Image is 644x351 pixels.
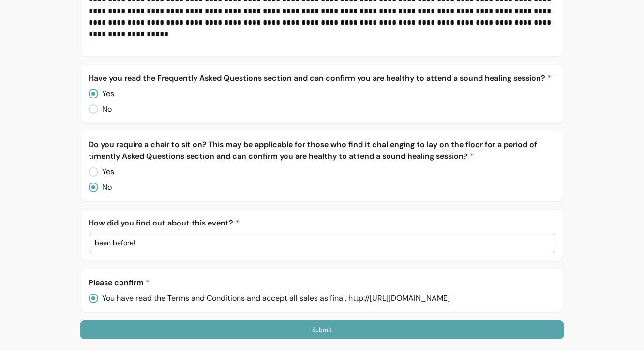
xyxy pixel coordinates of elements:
input: Yes [89,84,122,103]
p: Please confirm [89,277,555,289]
button: Submit [80,320,563,339]
input: No [89,99,120,119]
p: Have you read the Frequently Asked Questions section and can confirm you are healthy to attend a ... [89,72,555,84]
input: Enter your answer [95,238,549,248]
input: You have read the Terms and Conditions and accept all sales as final. http://[URL][DOMAIN_NAME] [89,289,562,308]
input: No [89,178,120,197]
p: How did you find out about this event? [89,217,555,229]
input: Yes [89,162,122,182]
p: Do you require a chair to sit on? This may be applicable for those who find it challenging to lay... [89,139,555,162]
